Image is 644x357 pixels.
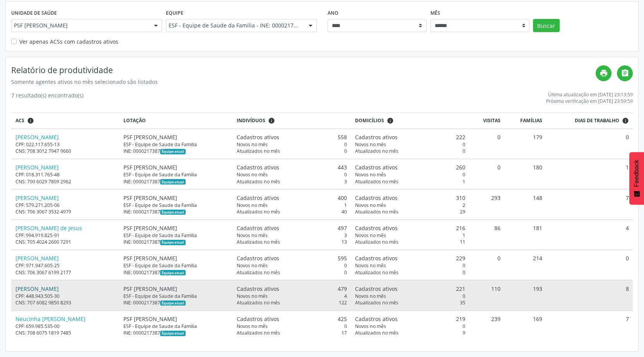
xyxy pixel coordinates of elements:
span: Atualizados no mês [355,208,398,215]
div: CPF: 018.311.765-48 [15,171,116,178]
div: INE: 0000217387 [123,330,228,336]
div: 0 [237,171,347,178]
a:  [617,65,633,81]
span: Cadastros ativos [355,194,398,202]
div: 400 [237,194,347,202]
span: Cadastros ativos [237,133,279,141]
span: ACS [15,117,24,124]
div: CNS: 700 6029 7809 2962 [15,178,116,185]
td: 0 [469,159,504,189]
th: Lotação [120,113,232,129]
a: [PERSON_NAME] [15,255,59,262]
span: Novos no mês [355,171,386,178]
div: 3 [237,178,347,185]
span: Atualizados no mês [355,330,398,336]
span: Novos no mês [355,232,386,239]
i: <div class="text-left"> <div> <strong>Cadastros ativos:</strong> Cadastros que estão vinculados a... [268,117,275,124]
th: Famílias [505,113,547,129]
div: INE: 0000217387 [123,148,228,154]
span: Novos no mês [237,141,268,148]
div: 122 [237,299,347,306]
span: Cadastros ativos [355,315,398,323]
td: 239 [469,311,504,340]
div: 0 [237,323,347,330]
div: 219 [355,315,465,323]
div: ESF - Equipe de Saude da Familia [123,171,228,178]
label: Ver apenas ACSs com cadastros ativos [19,38,118,46]
span: Novos no mês [355,141,386,148]
a: Neucinha [PERSON_NAME] [15,315,85,323]
span: Atualizados no mês [355,299,398,306]
div: ESF - Equipe de Saude da Familia [123,293,228,299]
span: Domicílios [355,117,384,124]
div: PSF [PERSON_NAME] [123,315,228,323]
div: ESF - Equipe de Saude da Familia [123,323,228,330]
div: CNS: 707 6082 9850 8293 [15,299,116,306]
div: 0 [355,171,465,178]
span: Cadastros ativos [237,224,279,232]
div: 222 [355,133,465,141]
div: 0 [237,262,347,269]
span: Esta é a equipe atual deste Agente [160,149,185,154]
span: Esta é a equipe atual deste Agente [160,210,185,215]
a: print [596,65,612,81]
i: <div class="text-left"> <div> <strong>Cadastros ativos:</strong> Cadastros que estão vinculados a... [387,117,394,124]
span: Novos no mês [237,323,268,330]
span: Cadastros ativos [355,163,398,171]
div: 0 [355,148,465,154]
div: 558 [237,133,347,141]
i: ACSs que estiveram vinculados a uma UBS neste período, mesmo sem produtividade. [27,117,34,124]
td: 110 [469,280,504,310]
div: 221 [355,285,465,293]
div: CPF: 022.117.655-13 [15,141,116,148]
div: PSF [PERSON_NAME] [123,194,228,202]
span: Novos no mês [355,262,386,269]
div: CPF: 579.271.205-06 [15,202,116,208]
div: 17 [237,330,347,336]
span: Cadastros ativos [237,315,279,323]
span: Cadastros ativos [355,285,398,293]
span: Esta é a equipe atual deste Agente [160,301,185,306]
td: 169 [505,311,547,340]
div: INE: 0000217387 [123,269,228,276]
i: print [600,69,608,77]
div: 29 [355,208,465,215]
div: 7 resultado(s) encontrado(s) [11,91,84,104]
span: Cadastros ativos [237,194,279,202]
div: 40 [237,208,347,215]
button: Feedback - Mostrar pesquisa [629,152,644,205]
span: Cadastros ativos [237,254,279,262]
div: CNS: 706 3067 3532 4979 [15,208,116,215]
span: PSF [PERSON_NAME] [14,22,146,29]
span: Cadastros ativos [355,254,398,262]
div: CNS: 708 6075 1819 7485 [15,330,116,336]
span: Cadastros ativos [355,224,398,232]
div: Última atualização em [DATE] 23:13:59 [546,91,633,98]
a: [PERSON_NAME] [15,285,59,292]
td: 1 [547,159,633,189]
span: Cadastros ativos [237,163,279,171]
span: Esta é a equipe atual deste Agente [160,270,185,275]
div: 0 [237,148,347,154]
div: 216 [355,224,465,232]
span: Atualizados no mês [355,178,398,185]
span: Cadastros ativos [237,285,279,293]
td: 0 [547,250,633,280]
div: 0 [237,269,347,276]
a: [PERSON_NAME] [15,133,59,141]
i:  [621,69,629,77]
div: Próxima verificação em [DATE] 23:59:59 [546,98,633,104]
td: 148 [505,189,547,219]
div: 260 [355,163,465,171]
div: 443 [237,163,347,171]
div: 13 [237,239,347,245]
span: Cadastros ativos [355,133,398,141]
div: 2 [355,202,465,208]
div: ESF - Equipe de Saude da Familia [123,232,228,239]
div: CNS: 705 4024 2600 7291 [15,239,116,245]
td: 0 [469,129,504,159]
span: Esta é a equipe atual deste Agente [160,331,185,336]
div: 1 [355,232,465,239]
span: ESF - Equipe de Saude da Familia - INE: 0000217387 [169,22,301,29]
span: Atualizados no mês [237,269,280,276]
